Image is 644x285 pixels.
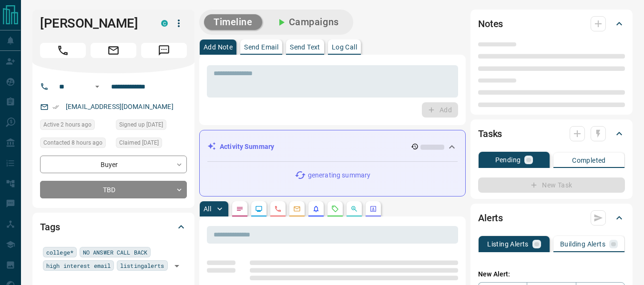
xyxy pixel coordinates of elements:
span: Signed up [DATE] [119,120,163,129]
svg: Emails [293,205,301,213]
p: Building Alerts [560,241,605,247]
svg: Email Verified [52,104,59,110]
p: Add Note [204,44,233,50]
p: New Alert: [478,269,625,279]
p: Send Email [244,44,278,50]
div: Mon Mar 03 2025 [116,119,187,133]
span: listingalerts [120,261,164,270]
svg: Opportunities [350,205,358,213]
span: high interest email [46,261,111,270]
svg: Calls [274,205,282,213]
span: Message [141,43,187,58]
svg: Notes [236,205,244,213]
p: generating summary [308,170,370,180]
button: Timeline [204,14,262,30]
div: condos.ca [161,20,168,27]
div: Alerts [478,206,625,229]
div: TBD [40,181,187,198]
h2: Tasks [478,126,502,141]
h1: [PERSON_NAME] [40,16,147,31]
svg: Agent Actions [369,205,377,213]
span: Contacted 8 hours ago [43,138,102,147]
button: Campaigns [266,14,348,30]
div: Mon Mar 03 2025 [116,138,187,151]
p: Send Text [290,44,320,50]
span: college* [46,247,73,257]
p: Pending [495,157,521,163]
div: Tags [40,216,187,238]
svg: Listing Alerts [312,205,320,213]
p: Activity Summary [220,142,274,152]
div: Tasks [478,122,625,145]
div: Wed Aug 13 2025 [40,138,111,151]
h2: Alerts [478,210,503,226]
p: Listing Alerts [487,241,529,247]
div: Buyer [40,156,187,173]
p: Completed [572,157,606,164]
svg: Requests [331,205,339,213]
span: Email [91,43,136,58]
div: Notes [478,12,625,35]
h2: Notes [478,16,503,31]
span: NO ANSWER CALL BACK [83,247,147,257]
span: Active 2 hours ago [43,120,92,129]
p: All [204,206,211,212]
span: Call [40,43,86,58]
a: [EMAIL_ADDRESS][DOMAIN_NAME] [66,103,174,110]
svg: Lead Browsing Activity [255,205,263,213]
span: Claimed [DATE] [119,138,159,147]
div: Activity Summary [207,138,458,156]
button: Open [92,81,103,92]
button: Open [170,259,184,273]
p: Log Call [332,44,357,50]
h2: Tags [40,219,60,235]
div: Wed Aug 13 2025 [40,119,111,133]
